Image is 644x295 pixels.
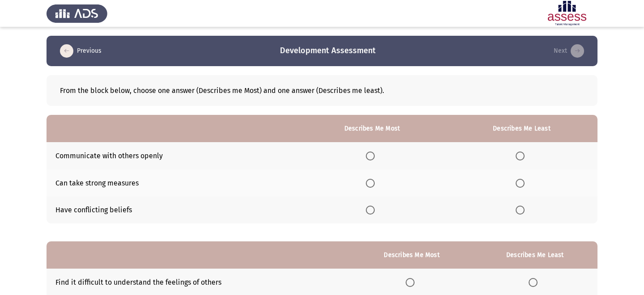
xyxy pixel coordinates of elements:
mat-radio-group: Select an option [516,206,528,214]
mat-radio-group: Select an option [366,178,378,187]
td: Have conflicting beliefs [47,197,298,224]
h3: Development Assessment [280,45,376,56]
mat-radio-group: Select an option [406,278,418,286]
th: Describes Me Most [298,115,446,142]
th: Describes Me Least [446,115,597,142]
img: Assessment logo of Development Assessment R1 (EN/AR) [537,1,597,26]
img: Assess Talent Management logo [47,1,107,26]
mat-radio-group: Select an option [529,278,541,286]
div: From the block below, choose one answer (Describes me Most) and one answer (Describes me least). [60,86,584,95]
th: Describes Me Most [351,241,473,269]
td: Can take strong measures [47,169,298,197]
button: check the missing [551,44,587,58]
button: load previous page [57,44,104,58]
mat-radio-group: Select an option [516,151,528,160]
mat-radio-group: Select an option [366,151,378,160]
mat-radio-group: Select an option [516,178,528,187]
th: Describes Me Least [473,241,597,269]
td: Communicate with others openly [47,142,298,169]
mat-radio-group: Select an option [366,206,378,214]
